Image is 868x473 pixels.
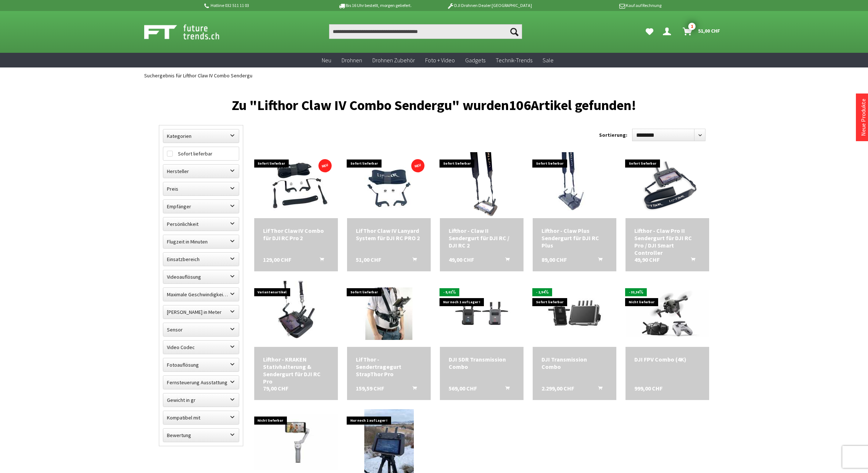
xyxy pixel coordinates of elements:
span: 159,59 CHF [356,385,384,392]
img: DJI FPV Combo (4K) [626,290,709,337]
span: 569,00 CHF [449,385,477,392]
span: 49,00 CHF [449,256,474,263]
span: Gadgets [465,56,485,64]
span: 1 [688,23,696,30]
div: DJI SDR Transmission Combo [449,356,515,370]
img: Shop Futuretrends - zur Startseite wechseln [144,23,236,41]
a: DJI SDR Transmission Combo 569,00 CHF In den Warenkorb [449,356,515,370]
label: Persönlichkeit [163,217,239,231]
span: 2.299,00 CHF [541,385,574,392]
button: In den Warenkorb [682,256,700,265]
span: Drohnen Zubehör [372,56,415,64]
span: 51,00 CHF [356,256,381,263]
a: Lifthor - KRAKEN Stativhalterung & Sendergurt für DJI RC Pro 79,00 CHF [263,356,329,385]
img: Lifthor - Claw II Sendergurt für DJI RC / DJI RC 2 [457,152,506,218]
span: Foto + Video [425,56,455,64]
a: Gadgets [460,53,490,68]
label: Empfänger [163,200,239,213]
a: Hi, Günter - Dein Konto [660,24,677,39]
span: Neu [322,56,331,64]
a: Technik-Trends [490,53,537,68]
img: LifThor Claw IV Lanyard System für DJI RC PRO 2 [364,152,414,218]
a: DJI FPV Combo (4K) 999,00 CHF [634,356,700,363]
a: Meine Favoriten [642,24,657,39]
button: In den Warenkorb [404,256,421,265]
a: Sale [537,53,559,68]
span: 79,00 CHF [263,385,288,392]
a: DJI Transmission Combo 2.299,00 CHF In den Warenkorb [541,356,608,370]
label: Video Codec [163,341,239,354]
div: Lifthor - Claw Plus Sendergurt für DJI RC Plus [541,227,608,249]
label: Videoauflösung [163,270,239,283]
img: Lifthor - Claw Pro II Sendergurt für DJI RC Pro / DJI Smart Controller [631,152,704,218]
label: Flugzeit in Minuten [163,235,239,248]
div: Lifthor - Claw Pro II Sendergurt für DJI RC Pro / DJI Smart Controller [634,227,700,256]
a: Lifthor - Claw Plus Sendergurt für DJI RC Plus 89,00 CHF In den Warenkorb [541,227,608,249]
img: DJI SDR Transmission Combo [449,281,515,347]
label: Fernsteuerung Ausstattung [163,376,239,389]
a: Drohnen Zubehör [367,53,420,68]
label: Gewicht in gr [163,393,239,407]
a: Lifthor - Claw II Sendergurt für DJI RC / DJI RC 2 49,00 CHF In den Warenkorb [449,227,515,249]
button: In den Warenkorb [589,256,607,265]
span: 106 [509,96,531,114]
h1: Zu "Lifthor Claw IV Combo Sendergu" wurden Artikel gefunden! [159,100,709,110]
div: Lifthor - Claw II Sendergurt für DJI RC / DJI RC 2 [449,227,515,249]
a: Warenkorb [680,24,724,39]
label: Einsatzbereich [163,253,239,266]
img: LifThor - Sendertragegurt StrapThor Pro [347,287,431,340]
a: Drohnen [336,53,367,68]
label: Kategorien [163,129,239,143]
span: Drohnen [342,56,362,64]
a: LifThor Claw IV Combo für DJI RC Pro 2 129,00 CHF In den Warenkorb [263,227,329,242]
label: Fotoauflösung [163,358,239,371]
label: Sofort lieferbar [163,147,239,160]
span: 89,00 CHF [541,256,567,263]
div: LifThor Claw IV Combo für DJI RC Pro 2 [263,227,329,242]
label: Hersteller [163,165,239,178]
span: Sale [543,56,554,64]
a: Neu [317,53,336,68]
p: Kauf auf Rechnung [547,1,661,10]
div: LifThor - Sendertragegurt StrapThor Pro [356,356,422,378]
a: LifThor Claw IV Lanyard System für DJI RC PRO 2 51,00 CHF In den Warenkorb [356,227,422,242]
div: LifThor Claw IV Lanyard System für DJI RC PRO 2 [356,227,422,242]
a: Foto + Video [420,53,460,68]
p: Hotline 032 511 11 03 [203,1,317,10]
img: Lifthor - KRAKEN Stativhalterung & Sendergurt für DJI RC Pro [271,281,321,347]
label: Bewertung [163,429,239,442]
div: DJI Transmission Combo [541,356,608,370]
div: DJI FPV Combo (4K) [634,356,700,363]
label: Preis [163,182,239,195]
input: Produkt, Marke, Kategorie, EAN, Artikelnummer… [329,24,522,39]
img: DJI OM 4 Combo [254,414,338,470]
img: LifThor Claw IV Combo für DJI RC Pro 2 [256,152,337,218]
span: 129,00 CHF [263,256,291,263]
button: Suchen [507,24,522,39]
span: 51,00 CHF [698,25,720,37]
label: Kompatibel mit [163,411,239,424]
label: Sensor [163,323,239,336]
button: In den Warenkorb [404,385,421,394]
button: In den Warenkorb [496,385,514,394]
div: Lifthor - KRAKEN Stativhalterung & Sendergurt für DJI RC Pro [263,356,329,385]
a: Lifthor - Claw Pro II Sendergurt für DJI RC Pro / DJI Smart Controller 49,90 CHF In den Warenkorb [634,227,700,256]
p: DJI Drohnen Dealer [GEOGRAPHIC_DATA] [432,1,547,10]
img: Lifthor - Claw Plus Sendergurt für DJI RC Plus [550,152,599,218]
span: 49,90 CHF [634,256,660,263]
img: DJI Transmission Combo [541,281,608,347]
button: In den Warenkorb [589,385,607,394]
label: Sortierung: [599,129,627,141]
button: In den Warenkorb [496,256,514,265]
a: Neue Produkte [860,99,867,136]
label: Maximale Geschwindigkeit in km/h [163,288,239,301]
span: 999,00 CHF [634,385,663,392]
label: Maximale Flughöhe in Meter [163,305,239,319]
button: In den Warenkorb [311,256,328,265]
p: Bis 16 Uhr bestellt, morgen geliefert. [317,1,432,10]
span: Technik-Trends [496,56,532,64]
span: Suchergebnis für Lifthor Claw IV Combo Sendergu [144,72,252,79]
a: LifThor - Sendertragegurt StrapThor Pro 159,59 CHF In den Warenkorb [356,356,422,378]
